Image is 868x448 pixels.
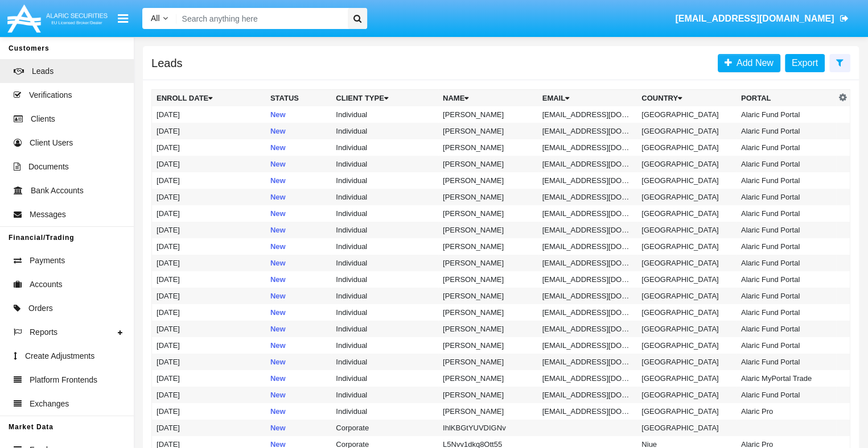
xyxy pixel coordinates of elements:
[331,90,438,107] th: Client Type
[785,54,825,72] button: Export
[637,403,737,420] td: [GEOGRAPHIC_DATA]
[266,238,331,255] td: New
[266,370,331,387] td: New
[331,255,438,271] td: Individual
[266,139,331,156] td: New
[266,90,331,107] th: Status
[538,222,637,238] td: [EMAIL_ADDRESS][DOMAIN_NAME]
[151,59,183,68] h5: Leads
[438,156,538,172] td: [PERSON_NAME]
[152,304,266,321] td: [DATE]
[266,123,331,139] td: New
[637,205,737,222] td: [GEOGRAPHIC_DATA]
[331,238,438,255] td: Individual
[637,156,737,172] td: [GEOGRAPHIC_DATA]
[438,123,538,139] td: [PERSON_NAME]
[28,161,69,173] span: Documents
[637,90,737,107] th: Country
[637,189,737,205] td: [GEOGRAPHIC_DATA]
[637,387,737,403] td: [GEOGRAPHIC_DATA]
[538,255,637,271] td: [EMAIL_ADDRESS][DOMAIN_NAME]
[152,271,266,288] td: [DATE]
[538,387,637,403] td: [EMAIL_ADDRESS][DOMAIN_NAME]
[152,156,266,172] td: [DATE]
[152,403,266,420] td: [DATE]
[266,255,331,271] td: New
[637,354,737,370] td: [GEOGRAPHIC_DATA]
[538,403,637,420] td: [EMAIL_ADDRESS][DOMAIN_NAME]
[538,139,637,156] td: [EMAIL_ADDRESS][DOMAIN_NAME]
[538,156,637,172] td: [EMAIL_ADDRESS][DOMAIN_NAME]
[152,354,266,370] td: [DATE]
[637,337,737,354] td: [GEOGRAPHIC_DATA]
[152,123,266,139] td: [DATE]
[331,321,438,337] td: Individual
[331,205,438,222] td: Individual
[737,288,836,304] td: Alaric Fund Portal
[28,302,53,314] span: Orders
[331,370,438,387] td: Individual
[30,398,69,410] span: Exchanges
[266,321,331,337] td: New
[538,370,637,387] td: [EMAIL_ADDRESS][DOMAIN_NAME][PERSON_NAME]
[266,387,331,403] td: New
[331,387,438,403] td: Individual
[30,279,63,291] span: Accounts
[438,222,538,238] td: [PERSON_NAME]
[438,321,538,337] td: [PERSON_NAME]
[331,106,438,123] td: Individual
[438,288,538,304] td: [PERSON_NAME]
[737,337,836,354] td: Alaric Fund Portal
[637,123,737,139] td: [GEOGRAPHIC_DATA]
[331,222,438,238] td: Individual
[152,255,266,271] td: [DATE]
[637,139,737,156] td: [GEOGRAPHIC_DATA]
[737,304,836,321] td: Alaric Fund Portal
[538,189,637,205] td: [EMAIL_ADDRESS][DOMAIN_NAME]
[6,2,109,35] img: Logo image
[152,106,266,123] td: [DATE]
[152,370,266,387] td: [DATE]
[266,354,331,370] td: New
[32,65,54,77] span: Leads
[331,271,438,288] td: Individual
[737,255,836,271] td: Alaric Fund Portal
[538,172,637,189] td: [EMAIL_ADDRESS][DOMAIN_NAME]
[266,420,331,436] td: New
[331,189,438,205] td: Individual
[266,189,331,205] td: New
[737,370,836,387] td: Alaric MyPortal Trade
[737,172,836,189] td: Alaric Fund Portal
[30,374,97,386] span: Platform Frontends
[538,304,637,321] td: [EMAIL_ADDRESS][DOMAIN_NAME]
[30,209,66,221] span: Messages
[737,403,836,420] td: Alaric Pro
[151,14,160,23] span: All
[737,205,836,222] td: Alaric Fund Portal
[637,370,737,387] td: [GEOGRAPHIC_DATA]
[538,321,637,337] td: [EMAIL_ADDRESS][DOMAIN_NAME]
[637,222,737,238] td: [GEOGRAPHIC_DATA]
[637,420,737,436] td: [GEOGRAPHIC_DATA]
[266,337,331,354] td: New
[29,89,72,101] span: Verifications
[331,139,438,156] td: Individual
[737,271,836,288] td: Alaric Fund Portal
[438,139,538,156] td: [PERSON_NAME]
[152,189,266,205] td: [DATE]
[438,271,538,288] td: [PERSON_NAME]
[438,90,538,107] th: Name
[331,403,438,420] td: Individual
[438,238,538,255] td: [PERSON_NAME]
[538,238,637,255] td: [EMAIL_ADDRESS][DOMAIN_NAME]
[152,222,266,238] td: [DATE]
[438,304,538,321] td: [PERSON_NAME]
[737,156,836,172] td: Alaric Fund Portal
[637,106,737,123] td: [GEOGRAPHIC_DATA]
[732,58,774,68] span: Add New
[331,156,438,172] td: Individual
[675,14,834,23] span: [EMAIL_ADDRESS][DOMAIN_NAME]
[31,185,84,197] span: Bank Accounts
[438,189,538,205] td: [PERSON_NAME]
[152,337,266,354] td: [DATE]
